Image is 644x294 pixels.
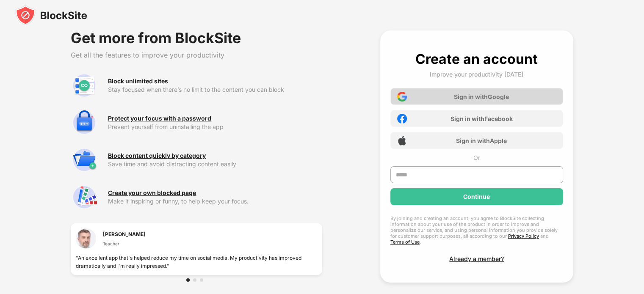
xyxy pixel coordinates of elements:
div: Or [473,154,480,161]
div: Save time and avoid distracting content easily [108,161,322,168]
div: Sign in with Apple [456,137,507,144]
div: "An excellent app that`s helped reduce my time on social media. My productivity has improved dram... [76,254,317,270]
img: premium-unlimited-blocklist.svg [71,72,98,99]
div: Stay focused when there’s no limit to the content you can block [108,86,322,93]
div: Already a member? [449,255,504,262]
div: [PERSON_NAME] [103,230,146,238]
img: testimonial-1.jpg [76,228,96,249]
div: Continue [463,193,490,200]
div: Prevent yourself from uninstalling the app [108,124,322,130]
div: Block unlimited sites [108,78,168,85]
img: premium-category.svg [71,146,98,173]
img: blocksite-icon-black.svg [15,5,87,25]
div: Improve your productivity [DATE] [430,71,523,78]
img: google-icon.png [397,92,407,102]
a: Privacy Policy [508,233,539,239]
div: Get more from BlockSite [71,30,322,46]
div: Get all the features to improve your productivity [71,51,322,59]
img: premium-password-protection.svg [71,109,98,136]
img: facebook-icon.png [397,114,407,124]
div: Make it inspiring or funny, to help keep your focus. [108,198,322,205]
div: Block content quickly by category [108,152,206,159]
div: Protect your focus with a password [108,115,211,122]
div: Sign in with Google [454,93,509,100]
div: By joining and creating an account, you agree to BlockSite collecting information about your use ... [390,215,563,245]
img: apple-icon.png [397,136,407,146]
img: premium-customize-block-page.svg [71,184,98,211]
div: Sign in with Facebook [451,115,513,122]
div: Create your own blocked page [108,190,196,196]
div: Create an account [415,51,538,67]
a: Terms of Use [390,239,420,245]
div: Teacher [103,240,146,247]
